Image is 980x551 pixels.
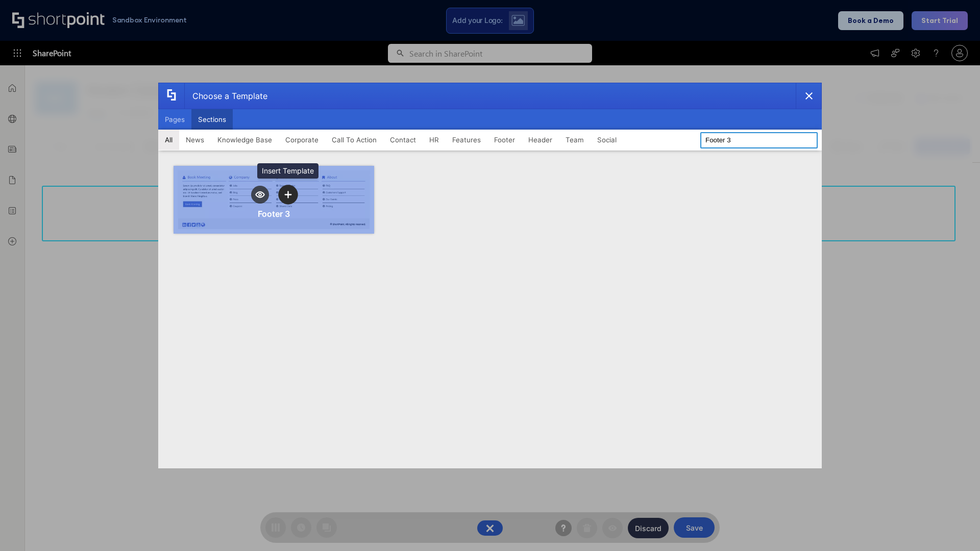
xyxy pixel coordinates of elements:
button: Call To Action [325,130,383,150]
div: Choose a Template [184,83,267,109]
button: Team [559,130,591,150]
div: template selector [158,83,822,468]
button: Features [446,130,487,150]
button: Corporate [279,130,325,150]
button: Knowledge Base [211,130,279,150]
button: Pages [158,109,191,130]
iframe: Chat Widget [929,502,980,551]
button: All [158,130,179,150]
button: Footer [487,130,522,150]
button: Header [522,130,559,150]
input: Search [700,132,818,148]
button: Social [591,130,623,150]
div: Footer 3 [258,209,290,219]
button: Sections [191,109,233,130]
button: Contact [383,130,423,150]
button: News [179,130,211,150]
button: HR [423,130,446,150]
